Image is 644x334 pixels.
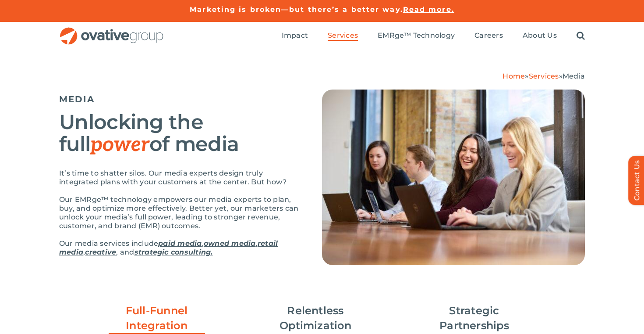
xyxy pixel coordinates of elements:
[502,72,525,80] a: Home
[59,26,164,35] a: OG_Full_horizontal_RGB
[529,72,559,80] a: Services
[158,239,202,248] a: paid media
[474,31,503,41] a: Careers
[190,5,403,14] a: Marketing is broken—but there’s a better way.
[282,31,308,41] a: Impact
[59,239,300,257] p: Our media services include , , , , and
[563,72,585,80] span: Media
[59,94,300,104] h5: MEDIA
[378,31,455,40] span: EMRge™ Technology
[403,5,454,14] a: Read more.
[502,72,585,80] span: » »
[267,303,364,333] a: Relentless Optimization
[322,90,585,265] img: Media – Hero
[378,31,455,41] a: EMRge™ Technology
[577,31,585,41] a: Search
[134,248,213,256] a: strategic consulting.
[204,239,256,248] a: owned media
[59,195,300,230] p: Our EMRge™ technology empowers our media experts to plan, buy, and optimize more effectively. Bet...
[282,22,585,50] nav: Menu
[59,111,300,156] h2: Unlocking the full of media
[328,31,358,41] a: Services
[90,133,149,157] em: power
[59,239,278,256] a: retail media
[59,169,300,187] p: It’s time to shatter silos. Our media experts design truly integrated plans with your customers a...
[474,31,503,40] span: Careers
[523,31,557,40] span: About Us
[426,303,523,333] a: Strategic Partnerships
[85,248,116,256] a: creative
[523,31,557,41] a: About Us
[282,31,308,40] span: Impact
[328,31,358,40] span: Services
